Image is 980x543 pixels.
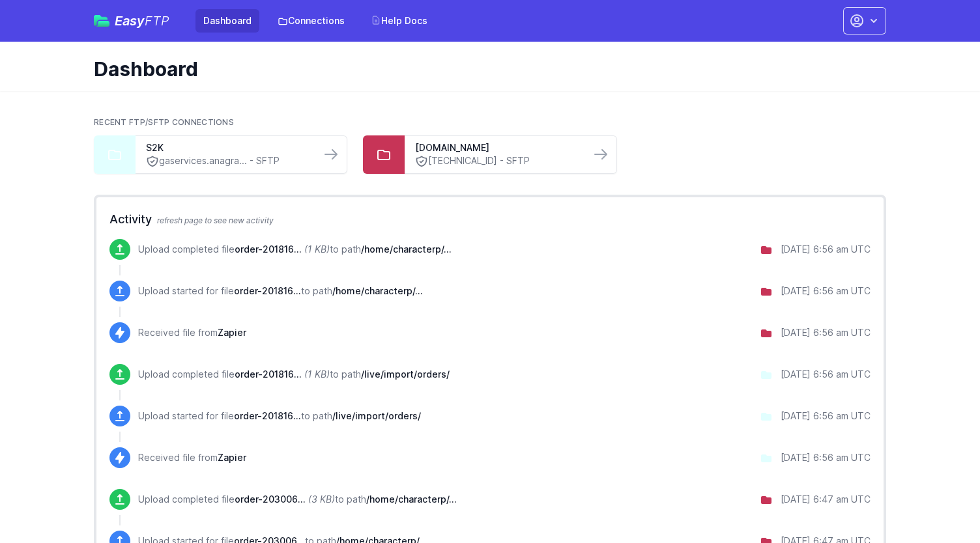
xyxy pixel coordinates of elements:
[363,9,435,33] a: Help Docs
[781,451,871,464] div: [DATE] 6:56 am UTC
[138,451,246,464] p: Received file from
[94,57,876,81] h1: Dashboard
[138,493,457,506] p: Upload completed file to path
[270,9,353,33] a: Connections
[332,410,421,421] span: /live/import/orders/
[138,285,423,298] p: Upload started for file to path
[781,326,871,339] div: [DATE] 6:56 am UTC
[146,141,310,154] a: S2K
[138,410,421,423] p: Upload started for file to path
[781,493,871,506] div: [DATE] 6:47 am UTC
[361,369,450,380] span: /live/import/orders/
[195,9,259,33] a: Dashboard
[157,216,274,225] span: refresh page to see new activity
[138,368,450,381] p: Upload completed file to path
[235,369,302,380] span: order-201816-2025-08-07-07.23.49.xml
[781,368,871,381] div: [DATE] 6:56 am UTC
[304,244,330,255] i: (1 KB)
[304,369,330,380] i: (1 KB)
[94,15,109,27] img: easyftp_logo.png
[138,326,246,339] p: Received file from
[361,244,452,255] span: /home/characterp/public_html/wp-content/uploads/wpallexport/exports/sent/
[138,243,452,256] p: Upload completed file to path
[145,13,169,29] span: FTP
[146,154,310,168] a: gaservices.anagra... - SFTP
[366,494,457,505] span: /home/characterp/public_html/wp-content/uploads/wpallexport/exports/sent/
[781,285,871,298] div: [DATE] 6:56 am UTC
[234,285,301,296] span: order-201816-2025-08-07-07.23.49.xml.sent
[781,243,871,256] div: [DATE] 6:56 am UTC
[415,154,579,168] a: [TECHNICAL_ID] - SFTP
[781,410,871,423] div: [DATE] 6:56 am UTC
[115,14,169,27] span: Easy
[332,285,423,296] span: /home/characterp/public_html/wp-content/uploads/wpallexport/exports/sent/
[218,452,246,463] span: Zapier
[235,494,306,505] span: order-203006-2025-08-12-06.45.24.xml.sent
[308,494,335,505] i: (3 KB)
[415,141,579,154] a: [DOMAIN_NAME]
[94,14,169,27] a: EasyFTP
[109,210,871,229] h2: Activity
[94,117,886,128] h2: Recent FTP/SFTP Connections
[234,410,301,421] span: order-201816-2025-08-07-07.23.49.xml
[218,327,246,338] span: Zapier
[235,244,302,255] span: order-201816-2025-08-07-07.23.49.xml.sent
